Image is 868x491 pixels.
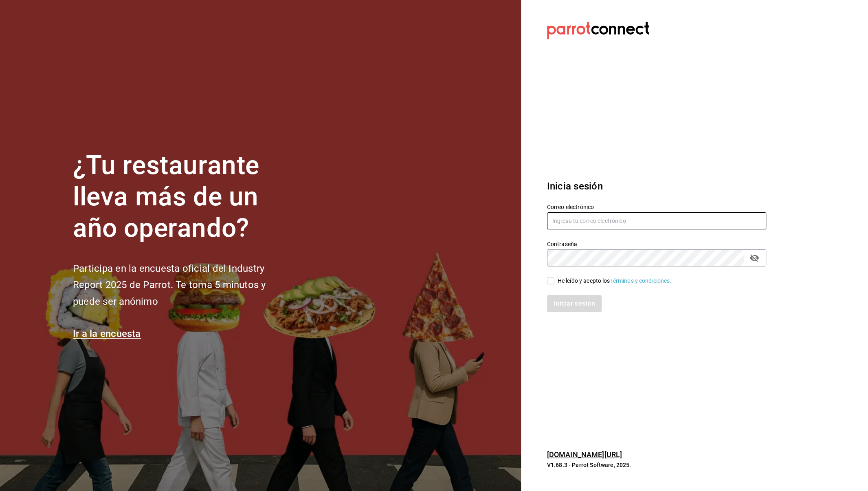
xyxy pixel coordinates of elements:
h1: ¿Tu restaurante lleva más de un año operando? [73,150,293,244]
h2: Participa en la encuesta oficial del Industry Report 2025 de Parrot. Te toma 5 minutos y puede se... [73,260,293,310]
a: Ir a la encuesta [73,328,141,339]
a: [DOMAIN_NAME][URL] [547,450,622,459]
div: He leído y acepto los [558,277,672,285]
input: Ingresa tu correo electrónico [547,212,766,229]
a: Términos y condiciones. [610,277,671,284]
h3: Inicia sesión [547,179,766,194]
label: Contraseña [547,241,766,247]
p: V1.68.3 - Parrot Software, 2025. [547,461,766,469]
button: passwordField [747,251,761,265]
label: Correo electrónico [547,204,766,210]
